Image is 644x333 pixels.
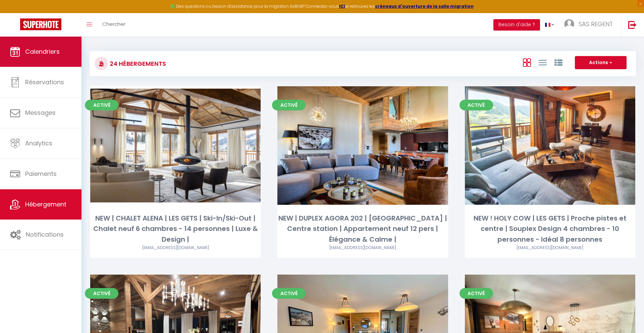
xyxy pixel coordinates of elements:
[277,245,448,251] div: Airbnb
[85,100,118,110] span: Activé
[460,100,493,110] span: Activé
[564,19,574,29] img: ...
[460,288,493,299] span: Activé
[523,57,531,68] a: Vue en Box
[108,56,166,71] h3: 24 Hébergements
[554,57,562,68] a: Vue par Groupe
[272,288,306,299] span: Activé
[493,19,540,31] button: Besoin d'aide ?
[25,78,64,86] span: Réservations
[102,20,125,28] span: Chercher
[5,3,25,23] button: Ouvrir le widget de chat LiveChat
[25,47,60,56] span: Calendriers
[25,200,66,208] span: Hébergement
[339,3,345,9] a: ICI
[25,108,56,117] span: Messages
[375,3,474,9] a: créneaux d'ouverture de la salle migration
[25,139,52,147] span: Analytics
[277,213,448,245] div: NEW | DUPLEX AGORA 202 | [GEOGRAPHIC_DATA] | Centre station | Appartement neuf 12 pers | Élégance...
[20,18,61,30] img: Super Booking
[465,213,635,245] div: NEW ! HOLY COW | LES GETS | Proche pistes et centre | Souplex Design 4 chambres - 10 personnes - ...
[26,230,64,239] span: Notifications
[90,213,261,245] div: NEW | CHALET ALENA | LES GETS | Ski-In/Ski-Out | Chalet neuf 6 chambres - 14 personnes | Luxe & D...
[25,170,57,178] span: Paiements
[579,20,613,28] span: SAS REGENT
[575,56,627,69] button: Actions
[85,288,118,299] span: Activé
[97,13,130,37] a: Chercher
[465,245,635,251] div: Airbnb
[272,100,306,110] span: Activé
[90,245,261,251] div: Airbnb
[628,20,637,29] img: logout
[559,13,621,37] a: ... SAS REGENT
[539,57,547,68] a: Vue en Liste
